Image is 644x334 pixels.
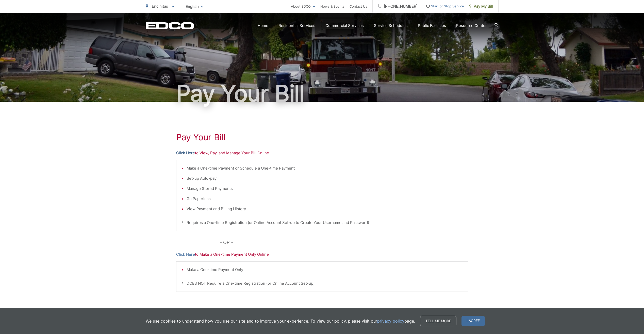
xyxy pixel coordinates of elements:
[258,23,268,29] a: Home
[350,3,367,9] a: Contact Us
[456,23,487,29] a: Resource Center
[176,150,195,156] a: Click Here
[146,318,415,324] p: We use cookies to understand how you use our site and to improve your experience. To view our pol...
[469,3,493,9] span: Pay My Bill
[187,186,463,192] li: Manage Stored Payments
[187,165,463,171] li: Make a One-time Payment or Schedule a One-time Payment
[418,23,446,29] a: Public Facilities
[146,81,499,106] h1: Pay Your Bill
[181,280,463,286] p: * DOES NOT Require a One-time Registration (or Online Account Set-up)
[420,316,456,326] a: Tell me more
[374,23,408,29] a: Service Schedules
[377,318,404,324] a: privacy policy
[182,2,207,11] span: English
[181,220,463,226] p: * Requires a One-time Registration (or Online Account Set-up to Create Your Username and Password)
[187,175,463,181] li: Set-up Auto-pay
[291,3,315,9] a: About EDCO
[176,251,468,257] p: to Make a One-time Payment Only Online
[461,316,485,326] span: I agree
[278,23,315,29] a: Residential Services
[187,196,463,202] li: Go Paperless
[187,206,463,212] li: View Payment and Billing History
[325,23,364,29] a: Commercial Services
[152,4,168,9] span: Encinitas
[146,22,194,29] a: EDCD logo. Return to the homepage.
[176,251,195,257] a: Click Here
[320,3,344,9] a: News & Events
[187,267,463,273] li: Make a One-time Payment Only
[176,150,468,156] p: to View, Pay, and Manage Your Bill Online
[176,132,468,142] h1: Pay Your Bill
[220,239,468,246] p: - OR -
